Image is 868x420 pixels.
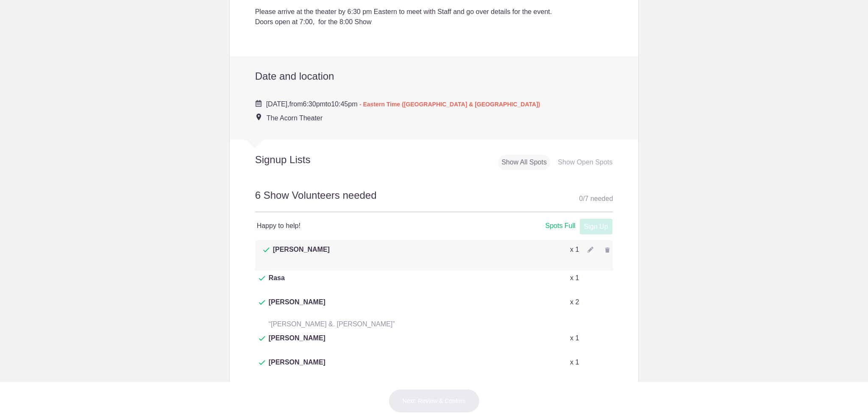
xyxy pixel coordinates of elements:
p: x 1 [570,245,579,255]
p: x 2 [570,297,579,307]
img: Check dark green [259,336,265,341]
span: [DATE], [266,100,289,108]
span: [PERSON_NAME] [269,297,325,317]
span: - Eastern Time ([GEOGRAPHIC_DATA] & [GEOGRAPHIC_DATA]) [359,101,540,108]
h2: 6 Show Volunteers needed [255,188,613,212]
span: 10:45pm [331,100,357,108]
img: Check dark green [259,300,265,305]
span: [PERSON_NAME] [269,333,325,353]
h2: Date and location [255,70,613,83]
img: Check dark green [263,248,270,253]
img: Check dark green [259,276,265,281]
span: Rasa [269,273,285,293]
button: + Show more [255,381,295,408]
div: 0 7 needed [579,192,613,205]
div: Spots Full [545,221,575,231]
span: [PERSON_NAME] [273,245,330,265]
button: Next: Review & Confirm [389,389,480,413]
p: x 1 [570,273,579,283]
span: / [583,195,584,202]
span: from to [266,100,540,108]
img: Pencil gray [587,247,593,253]
span: [PERSON_NAME] [269,357,325,378]
div: Show All Spots [498,155,550,170]
p: x 1 [570,357,579,367]
img: Cal purple [255,100,262,107]
span: “[PERSON_NAME] &. [PERSON_NAME]” [269,320,395,328]
img: Check dark green [259,360,265,365]
div: Doors open at 7:00, for the 8:00 Show [255,17,613,27]
div: Please arrive at the theater by 6:30 pm Eastern to meet with Staff and go over details for the ev... [255,7,613,17]
span: 6:30pm [303,100,325,108]
img: Trash gray [605,248,610,253]
span: The Acorn Theater [267,114,323,122]
h4: Happy to help! [257,221,434,231]
div: Show Open Spots [554,155,616,170]
h2: Signup Lists [230,153,366,166]
img: Event location [256,114,261,120]
p: x 1 [570,333,579,343]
